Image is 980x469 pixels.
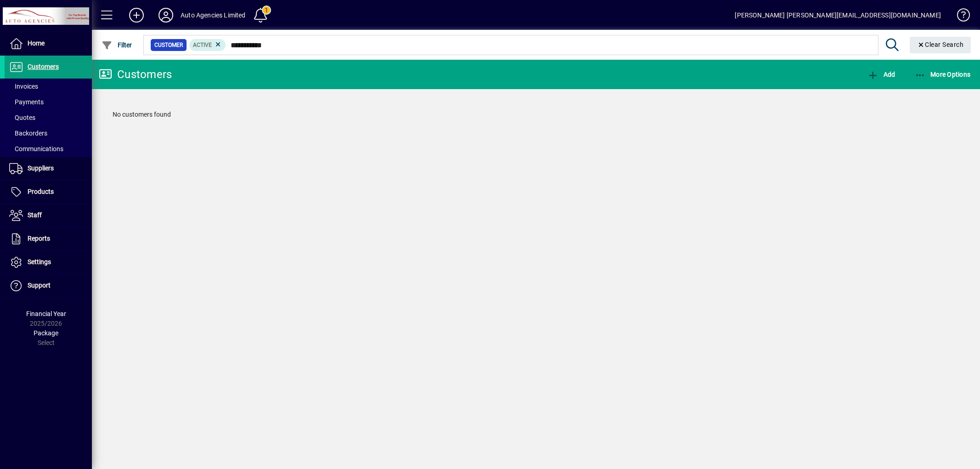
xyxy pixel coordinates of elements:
div: No customers found [103,101,969,129]
mat-chip: Activation Status: Active [189,39,226,51]
a: Products [5,181,92,203]
span: More Options [915,71,971,78]
span: Home [28,40,45,47]
span: Products [28,188,54,195]
a: Support [5,274,92,297]
div: [PERSON_NAME] [PERSON_NAME][EMAIL_ADDRESS][DOMAIN_NAME] [735,8,941,23]
span: Settings [28,258,51,266]
span: Communications [9,145,63,153]
span: Invoices [9,83,38,90]
span: Reports [28,235,50,242]
button: Add [865,66,897,83]
a: Payments [5,94,92,110]
span: Quotes [9,114,35,121]
span: Backorders [9,130,47,137]
button: Clear [910,37,971,53]
a: Staff [5,204,92,227]
span: Package [34,329,58,337]
a: Backorders [5,125,92,141]
span: Clear Search [917,41,964,48]
a: Settings [5,251,92,274]
span: Staff [28,211,42,219]
span: Active [193,42,212,48]
a: Invoices [5,79,92,94]
span: Financial Year [26,310,66,317]
button: Add [122,7,151,23]
a: Knowledge Base [950,2,969,32]
span: Customers [28,63,59,70]
a: Suppliers [5,157,92,180]
div: Auto Agencies Limited [181,8,246,23]
span: Support [28,282,51,289]
a: Quotes [5,110,92,125]
span: Payments [9,98,44,106]
button: Filter [99,37,135,53]
span: Add [867,71,895,78]
a: Communications [5,141,92,157]
button: Profile [151,7,181,23]
span: Suppliers [28,164,54,172]
span: Customer [154,40,183,50]
span: Filter [102,41,132,49]
button: More Options [912,66,973,83]
a: Reports [5,227,92,250]
a: Home [5,32,92,55]
div: Customers [99,67,172,82]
